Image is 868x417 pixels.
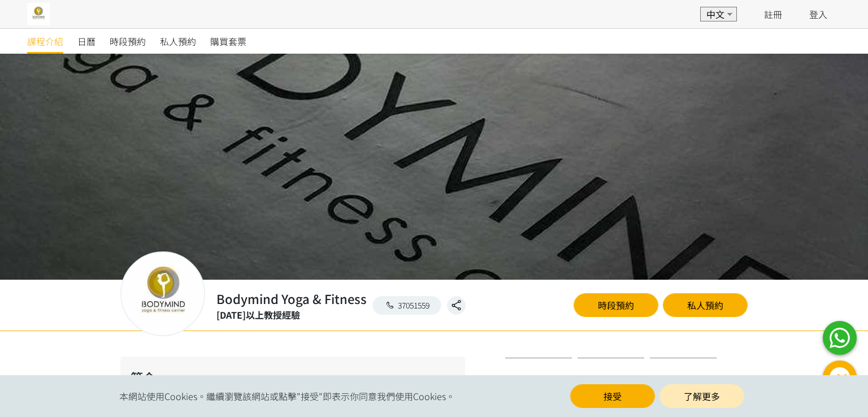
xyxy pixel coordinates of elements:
a: 了解更多 [659,384,744,408]
a: 私人預約 [663,293,748,317]
span: 私人預約 [160,34,196,48]
span: 購買套票 [210,34,246,48]
span: 課程介紹 [27,34,63,48]
a: 37051559 [372,296,441,315]
a: 日曆 [77,29,96,54]
a: 登入 [809,7,827,21]
span: 時段預約 [110,34,146,48]
button: 接受 [570,384,655,408]
h2: 簡介 [131,368,455,386]
a: 註冊 [764,7,782,21]
span: 日曆 [77,34,96,48]
div: [DATE]以上教授經驗 [216,308,367,322]
a: 時段預約 [574,293,658,317]
span: 本網站使用Cookies。繼續瀏覽該網站或點擊"接受"即表示你同意我們使用Cookies。 [119,389,455,403]
a: 私人預約 [160,29,196,54]
a: 購買套票 [210,29,246,54]
a: 時段預約 [110,29,146,54]
a: 課程介紹 [27,29,63,54]
img: 2I6SeW5W6eYajyVCbz3oJhiE9WWz8sZcVXnArBrK.jpg [27,3,50,25]
h2: Bodymind Yoga & Fitness [216,289,367,308]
